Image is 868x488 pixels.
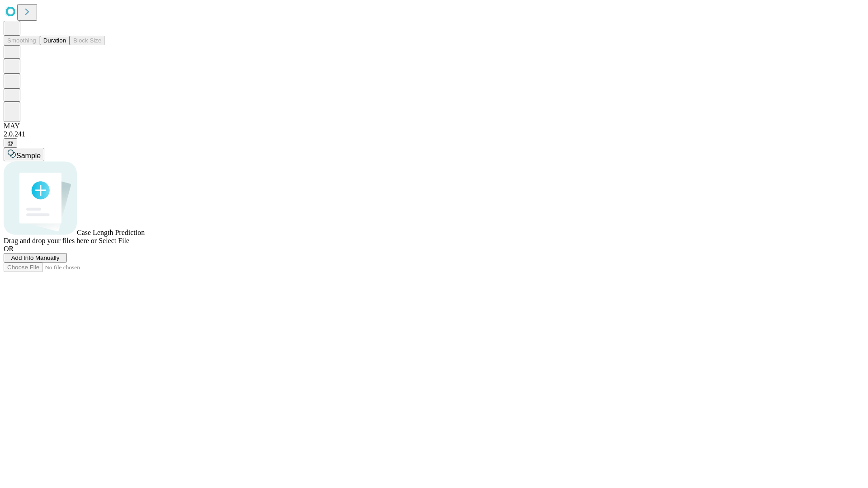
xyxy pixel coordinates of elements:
[77,229,145,236] span: Case Length Prediction
[4,148,44,161] button: Sample
[4,138,17,148] button: @
[4,122,864,130] div: MAY
[4,245,14,253] span: OR
[70,36,105,45] button: Block Size
[99,237,129,244] span: Select File
[4,237,97,244] span: Drag and drop your files here or
[11,254,60,261] span: Add Info Manually
[4,36,40,45] button: Smoothing
[16,152,41,160] span: Sample
[7,140,14,146] span: @
[40,36,70,45] button: Duration
[4,130,864,138] div: 2.0.241
[4,253,67,263] button: Add Info Manually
